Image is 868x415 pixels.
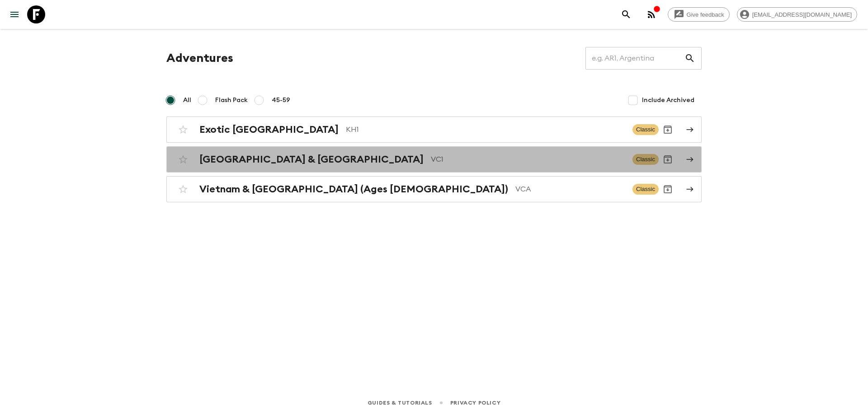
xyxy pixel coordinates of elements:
button: menu [5,5,24,23]
span: Classic [632,124,659,135]
p: KH1 [346,124,625,135]
button: Archive [659,150,677,168]
a: Privacy Policy [450,398,500,408]
p: VC1 [431,154,625,165]
a: Give feedback [668,7,730,22]
span: 45-59 [272,96,290,105]
a: Guides & Tutorials [368,398,432,408]
a: Vietnam & [GEOGRAPHIC_DATA] (Ages [DEMOGRAPHIC_DATA])VCAClassicArchive [166,176,702,202]
h2: [GEOGRAPHIC_DATA] & [GEOGRAPHIC_DATA] [199,154,424,165]
span: [EMAIL_ADDRESS][DOMAIN_NAME] [747,11,857,18]
p: VCA [515,184,625,195]
a: [GEOGRAPHIC_DATA] & [GEOGRAPHIC_DATA]VC1ClassicArchive [166,146,702,173]
button: Archive [659,121,677,139]
input: e.g. AR1, Argentina [585,46,684,71]
h2: Exotic [GEOGRAPHIC_DATA] [199,124,339,135]
a: Exotic [GEOGRAPHIC_DATA]KH1ClassicArchive [166,117,702,143]
h2: Vietnam & [GEOGRAPHIC_DATA] (Ages [DEMOGRAPHIC_DATA]) [199,183,508,195]
span: Flash Pack [215,96,248,105]
span: Include Archived [642,96,694,105]
button: search adventures [617,5,635,23]
span: Classic [632,184,659,195]
span: Classic [632,154,659,165]
span: All [183,96,191,105]
button: Archive [659,180,677,198]
span: Give feedback [682,11,729,18]
div: [EMAIL_ADDRESS][DOMAIN_NAME] [737,7,857,22]
h1: Adventures [166,49,233,67]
